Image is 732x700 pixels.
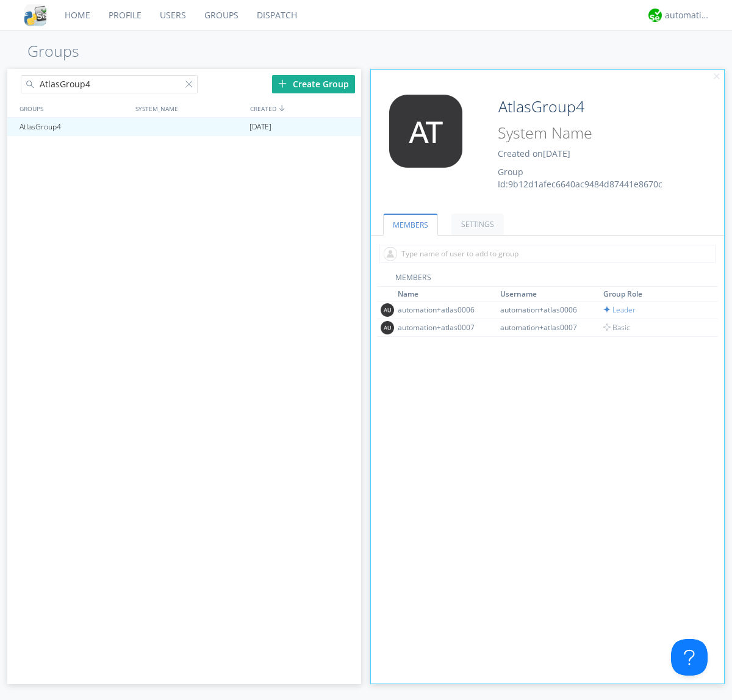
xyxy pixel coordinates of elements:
[380,95,472,168] img: 373638.png
[21,75,198,93] input: Search groups
[543,148,570,159] span: [DATE]
[493,121,691,145] input: System Name
[24,4,46,26] img: cddb5a64eb264b2086981ab96f4c1ba7
[500,322,592,333] div: automation+atlas0007
[603,322,630,333] span: Basic
[247,99,362,117] div: CREATED
[132,99,247,117] div: SYSTEM_NAME
[377,272,719,287] div: MEMBERS
[249,118,271,136] span: [DATE]
[398,305,489,315] div: automation+atlas0006
[648,9,662,22] img: d2d01cd9b4174d08988066c6d424eccd
[498,287,601,301] th: Toggle SortBy
[381,303,394,317] img: 373638.png
[278,79,287,88] img: plus.svg
[671,639,708,676] iframe: Toggle Customer Support
[396,287,499,301] th: Toggle SortBy
[398,322,489,333] div: automation+atlas0007
[16,118,131,136] div: AtlasGroup4
[601,287,705,301] th: Toggle SortBy
[379,245,716,263] input: Type name of user to add to group
[272,75,355,93] div: Create Group
[16,99,129,117] div: GROUPS
[712,73,721,81] img: cancel.svg
[665,9,711,21] div: automation+atlas
[7,118,361,136] a: AtlasGroup4[DATE]
[451,214,504,235] a: SETTINGS
[383,214,438,236] a: MEMBERS
[493,95,691,119] input: Group Name
[500,305,592,315] div: automation+atlas0006
[381,321,394,334] img: 373638.png
[603,305,636,315] span: Leader
[498,148,570,159] span: Created on
[498,166,662,190] span: Group Id: 9b12d1afec6640ac9484d87441e8670c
